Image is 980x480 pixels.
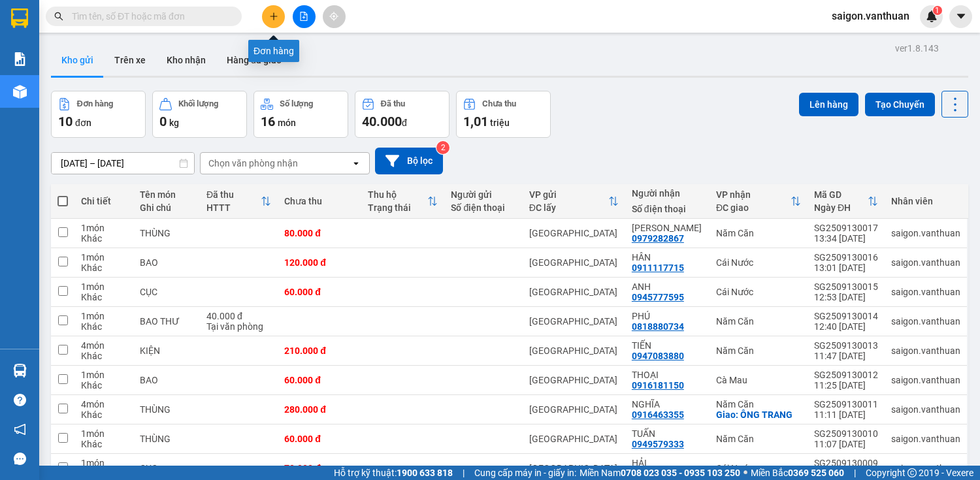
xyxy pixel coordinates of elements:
[14,453,26,465] span: message
[206,321,271,332] div: Tại văn phòng
[81,311,127,321] div: 1 món
[140,345,193,356] div: KIỆN
[632,458,703,468] div: HẢI
[529,202,608,213] div: ĐC lấy
[436,141,449,154] sup: 2
[334,466,453,480] span: Hỗ trợ kỹ thuật:
[284,463,355,473] div: 70.000 đ
[54,12,63,21] span: search
[152,91,247,138] button: Khối lượng0kg
[529,228,619,238] div: [GEOGRAPHIC_DATA]
[716,345,801,356] div: Năm Căn
[206,189,261,200] div: Đã thu
[580,466,740,480] span: Miền Nam
[140,228,193,238] div: THÙNG
[955,10,967,22] span: caret-down
[52,153,194,174] input: Select a date range.
[788,468,844,478] strong: 0369 525 060
[140,189,193,200] div: Tên món
[716,189,791,200] div: VP nhận
[814,370,878,380] div: SG2509130012
[814,281,878,292] div: SG2509130015
[808,184,885,219] th: Toggle SortBy
[632,252,703,263] div: HÂN
[935,6,939,15] span: 1
[280,99,313,108] div: Số lượng
[632,223,703,233] div: TRIỆU BÌNH
[75,118,91,128] span: đơn
[51,91,146,138] button: Đơn hàng10đơn
[81,263,127,273] div: Khác
[13,52,27,66] img: solution-icon
[632,281,703,292] div: ANH
[451,202,515,213] div: Số điện thoại
[529,434,619,444] div: [GEOGRAPHIC_DATA]
[208,157,298,170] div: Chọn văn phòng nhận
[463,466,465,480] span: |
[632,351,684,361] div: 0947083880
[529,189,608,200] div: VP gửi
[81,399,127,409] div: 4 món
[743,470,747,475] span: ⚪️
[81,351,127,361] div: Khác
[397,468,453,478] strong: 1900 633 818
[206,202,261,213] div: HTTT
[716,257,801,268] div: Cái Nước
[926,10,938,22] img: icon-new-feature
[81,292,127,302] div: Khác
[716,399,801,409] div: Năm Căn
[632,399,703,409] div: NGHĨA
[284,257,355,268] div: 120.000 đ
[200,184,278,219] th: Toggle SortBy
[523,184,625,219] th: Toggle SortBy
[799,93,858,116] button: Lên hàng
[81,439,127,449] div: Khác
[814,223,878,233] div: SG2509130017
[949,5,972,28] button: caret-down
[814,409,878,420] div: 11:11 [DATE]
[716,228,801,238] div: Năm Căn
[632,233,684,244] div: 0979282867
[716,434,801,444] div: Năm Căn
[821,8,920,24] span: saigon.vanthuan
[140,202,193,213] div: Ghi chú
[716,287,801,297] div: Cái Nước
[299,12,308,21] span: file-add
[814,439,878,449] div: 11:07 [DATE]
[456,91,551,138] button: Chưa thu1,01 triệu
[632,321,684,332] div: 0818880734
[891,463,960,473] div: saigon.vanthuan
[253,91,348,138] button: Số lượng16món
[81,233,127,244] div: Khác
[293,5,316,28] button: file-add
[14,394,26,406] span: question-circle
[216,44,292,76] button: Hàng đã giao
[14,423,26,436] span: notification
[632,370,703,380] div: THOẠI
[891,257,960,268] div: saigon.vanthuan
[156,44,216,76] button: Kho nhận
[891,434,960,444] div: saigon.vanthuan
[81,428,127,439] div: 1 món
[814,292,878,302] div: 12:53 [DATE]
[178,99,218,108] div: Khối lượng
[632,311,703,321] div: PHÚ
[632,428,703,439] div: TUẤN
[381,99,405,108] div: Đã thu
[891,316,960,327] div: saigon.vanthuan
[891,345,960,356] div: saigon.vanthuan
[632,188,703,199] div: Người nhận
[814,428,878,439] div: SG2509130010
[140,463,193,473] div: CỤC
[140,316,193,327] div: BAO THƯ
[814,233,878,244] div: 13:34 [DATE]
[814,321,878,332] div: 12:40 [DATE]
[814,351,878,361] div: 11:47 [DATE]
[284,404,355,415] div: 280.000 đ
[81,196,127,206] div: Chi tiết
[865,93,935,116] button: Tạo Chuyến
[814,311,878,321] div: SG2509130014
[463,114,488,129] span: 1,01
[716,202,791,213] div: ĐC giao
[284,287,355,297] div: 60.000 đ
